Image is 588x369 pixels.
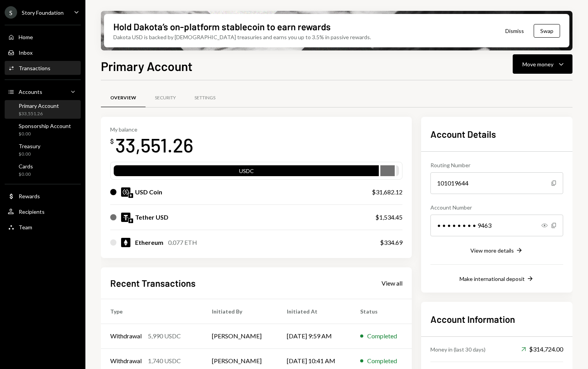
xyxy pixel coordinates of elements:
div: Routing Number [430,161,563,169]
div: $31,682.12 [372,187,402,197]
div: My balance [110,126,193,133]
div: Dakota USD is backed by [DEMOGRAPHIC_DATA] treasuries and earns you up to 3.5% in passive rewards. [113,33,371,41]
div: $ [110,137,114,145]
div: Primary Account [19,102,59,109]
h2: Account Information [430,313,563,326]
th: Initiated At [278,299,351,324]
div: Hold Dakota’s on-platform stablecoin to earn rewards [113,20,331,33]
div: Cards [19,163,33,170]
div: Security [155,95,176,101]
div: Accounts [19,88,42,95]
img: ETH [121,238,130,247]
a: Accounts [5,85,81,99]
div: Sponsorship Account [19,123,71,129]
th: Status [351,299,412,324]
div: Overview [110,95,136,101]
img: ethereum-mainnet [128,193,133,198]
div: 0.077 ETH [168,238,197,247]
div: $314,724.00 [521,345,563,354]
button: Swap [534,24,560,38]
div: USDC [114,167,379,178]
a: Inbox [5,45,81,59]
img: USDT [121,213,130,222]
div: Account Number [430,203,563,211]
th: Initiated By [203,299,278,324]
div: Withdrawal [110,331,142,341]
td: [PERSON_NAME] [203,324,278,348]
a: Treasury$0.00 [5,140,81,159]
div: Team [19,224,32,230]
h2: Recent Transactions [110,277,196,289]
a: Security [146,88,185,108]
a: Home [5,30,81,44]
a: Sponsorship Account$0.00 [5,120,81,139]
div: 5,990 USDC [148,331,181,341]
div: Story Foundation [22,9,64,16]
div: Money in (last 30 days) [430,345,486,353]
a: Settings [185,88,225,108]
a: Rewards [5,189,81,203]
div: $0.00 [19,171,33,178]
button: View more details [470,246,523,255]
div: • • • • • • • • 9463 [430,215,563,236]
div: Treasury [19,143,40,149]
div: $0.00 [19,151,40,158]
div: 101019644 [430,172,563,194]
td: [DATE] 9:59 AM [278,324,351,348]
div: Transactions [19,65,50,71]
div: 1,740 USDC [148,356,181,366]
div: Make international deposit [460,275,525,282]
button: Move money [513,54,572,74]
div: Tether USD [135,213,168,222]
div: Recipients [19,208,45,215]
button: Dismiss [496,22,534,40]
div: Inbox [19,49,33,56]
img: ethereum-mainnet [128,218,133,223]
div: $33,551.26 [19,111,59,117]
div: Settings [194,95,215,101]
a: Cards$0.00 [5,161,81,179]
a: Team [5,220,81,234]
a: Recipients [5,204,81,218]
div: Withdrawal [110,356,142,366]
div: Move money [522,60,553,68]
a: Overview [101,88,146,108]
img: USDC [121,187,130,197]
h1: Primary Account [101,58,193,74]
th: Type [101,299,203,324]
h2: Account Details [430,128,563,140]
button: Make international deposit [460,275,534,283]
div: USD Coin [135,187,162,197]
div: $0.00 [19,131,71,137]
div: Completed [367,356,397,366]
div: View all [382,279,402,287]
a: Primary Account$33,551.26 [5,100,81,119]
div: 33,551.26 [115,133,193,157]
div: $1,534.45 [375,213,402,222]
div: Ethereum [135,238,163,247]
div: Rewards [19,193,40,199]
div: Completed [367,331,397,341]
div: $334.69 [380,238,402,247]
div: Home [19,34,33,40]
div: S [5,6,17,19]
div: View more details [470,247,514,254]
a: View all [382,279,402,287]
a: Transactions [5,61,81,75]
